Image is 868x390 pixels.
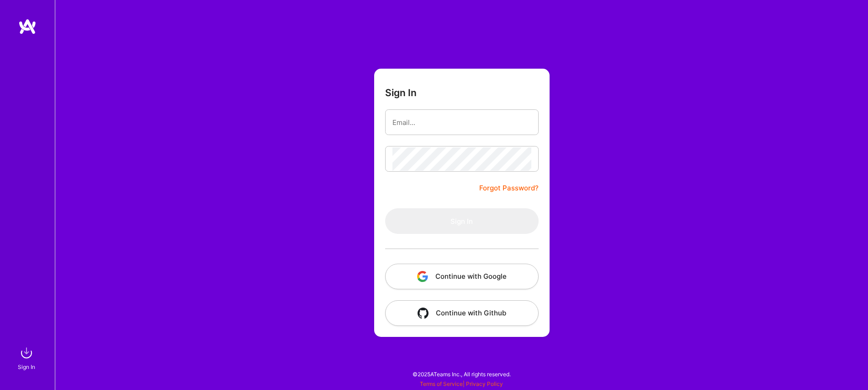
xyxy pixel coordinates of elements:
[392,111,531,134] input: Email...
[417,271,428,282] img: icon
[385,300,539,326] button: Continue with Github
[385,264,539,289] button: Continue with Google
[18,18,37,35] img: logo
[418,308,429,319] img: icon
[385,208,539,234] button: Sign In
[55,363,868,385] div: © 2025 ATeams Inc., All rights reserved.
[420,380,503,387] span: |
[420,380,463,387] a: Terms of Service
[19,344,36,372] a: sign inSign In
[479,183,539,194] a: Forgot Password?
[17,344,36,362] img: sign in
[385,87,417,98] h3: Sign In
[466,380,503,387] a: Privacy Policy
[18,362,35,372] div: Sign In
